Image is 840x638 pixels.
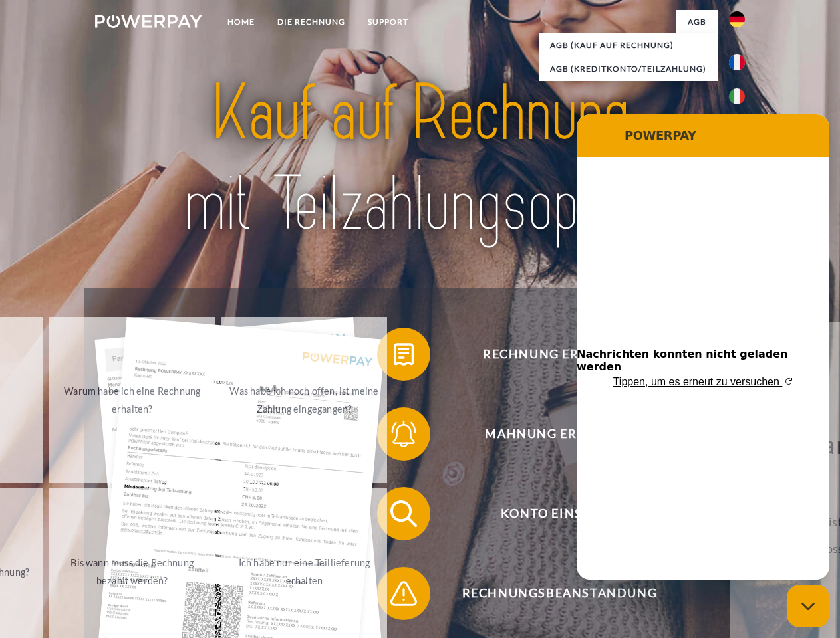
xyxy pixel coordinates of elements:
img: de [729,11,745,27]
a: DIE RECHNUNG [266,10,356,34]
a: agb [676,10,718,34]
div: Bis wann muss die Rechnung bezahlt werden? [57,554,207,589]
img: logo-powerpay-white.svg [95,15,202,28]
a: Home [216,10,266,34]
div: Warum habe ich eine Rechnung erhalten? [57,382,207,418]
button: Rechnungsbeanstandung [377,567,723,620]
span: Konto einsehen [396,487,722,540]
img: it [729,88,745,104]
a: AGB (Kreditkonto/Teilzahlung) [539,57,718,81]
img: fr [729,54,745,70]
iframe: Messaging-Fenster [577,114,829,580]
img: title-powerpay_de.svg [127,64,713,255]
span: Rechnungsbeanstandung [396,567,722,620]
div: Was habe ich noch offen, ist meine Zahlung eingegangen? [229,382,379,418]
a: Was habe ich noch offen, ist meine Zahlung eingegangen? [221,317,387,483]
button: Konto einsehen [377,487,723,540]
a: AGB (Kauf auf Rechnung) [539,33,718,57]
iframe: Schaltfläche zum Öffnen des Messaging-Fensters [787,585,829,627]
img: qb_bell.svg [387,417,420,451]
img: qb_bill.svg [387,338,420,371]
img: qb_search.svg [387,497,420,530]
img: qb_warning.svg [387,577,420,610]
div: Ich habe nur eine Teillieferung erhalten [229,554,379,589]
a: SUPPORT [356,10,420,34]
